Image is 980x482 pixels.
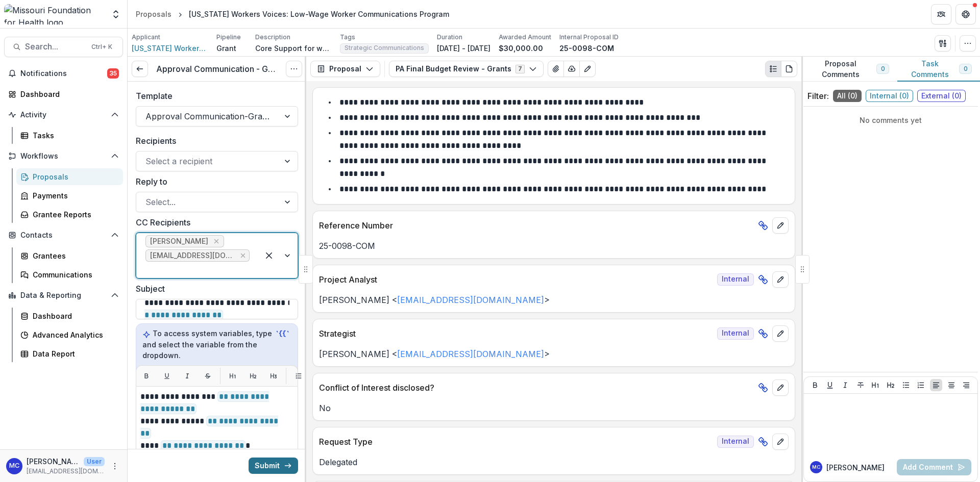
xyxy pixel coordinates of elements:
[4,227,123,243] button: Open Contacts
[772,217,789,234] button: edit
[249,458,298,474] button: Submit
[499,33,551,42] p: Awarded Amount
[897,57,980,82] button: Task Comments
[20,152,107,161] span: Workflows
[319,294,789,306] p: [PERSON_NAME] < >
[807,115,974,125] p: No comments yet
[310,61,380,77] button: Proposal
[20,89,115,99] div: Dashboard
[33,171,115,182] div: Proposals
[136,9,171,19] div: Proposals
[4,37,123,57] button: Search...
[255,33,290,42] p: Description
[16,206,123,223] a: Grantee Reports
[107,68,119,79] span: 35
[765,61,781,77] button: Plaintext view
[826,462,885,473] p: [PERSON_NAME]
[866,90,913,102] span: Internal ( 0 )
[16,266,123,283] a: Communications
[27,467,105,476] p: [EMAIL_ADDRESS][DOMAIN_NAME]
[931,4,951,24] button: Partners
[955,4,976,24] button: Get Help
[109,4,123,24] button: Open entity switcher
[136,216,292,229] label: CC Recipients
[340,33,355,42] p: Tags
[200,368,216,384] button: Strikethrough
[33,329,115,340] div: Advanced Analytics
[136,90,292,102] label: Template
[885,379,897,391] button: Heading 2
[25,42,85,52] span: Search...
[319,456,789,468] p: Delegated
[319,348,789,360] p: [PERSON_NAME] < >
[917,90,966,102] span: External ( 0 )
[579,61,596,77] button: Edit as form
[27,456,80,467] p: [PERSON_NAME]
[89,41,114,53] div: Ctrl + K
[216,43,236,54] p: Grant
[824,379,836,391] button: Underline
[136,175,292,188] label: Reply to
[4,65,123,82] button: Notifications35
[16,247,123,264] a: Grantees
[801,57,897,82] button: Proposal Comments
[33,130,115,141] div: Tasks
[807,90,829,102] p: Filter:
[16,345,123,362] a: Data Report
[245,368,261,384] button: H2
[16,308,123,324] a: Dashboard
[132,33,160,42] p: Applicant
[16,326,123,343] a: Advanced Analytics
[138,368,155,384] button: Bold
[211,236,222,246] div: Remove jean
[930,379,942,391] button: Align Left
[225,368,241,384] button: H1
[389,61,544,77] button: PA Final Budget Review - Grants7
[33,348,115,359] div: Data Report
[319,273,713,286] p: Project Analyst
[717,273,754,286] span: Internal
[33,190,115,201] div: Payments
[897,459,971,475] button: Add Comment
[812,465,820,470] div: Molly Crisp
[33,250,115,261] div: Grantees
[132,43,208,54] span: [US_STATE] Workers Center
[559,43,614,54] p: 25-0098-COM
[437,33,462,42] p: Duration
[20,231,107,240] span: Contacts
[136,283,292,295] label: Subject
[781,61,797,77] button: PDF view
[150,237,208,246] span: [PERSON_NAME]
[159,368,175,384] button: Underline
[319,382,754,394] p: Conflict of Interest disclosed?
[900,379,912,391] button: Bullet List
[286,61,302,77] button: Options
[265,368,282,384] button: H3
[319,436,713,448] p: Request Type
[772,325,789,342] button: edit
[290,368,307,384] button: List
[132,7,453,21] nav: breadcrumb
[437,43,491,54] p: [DATE] - [DATE]
[136,135,292,147] label: Recipients
[132,7,176,21] a: Proposals
[881,65,885,72] span: 0
[319,219,754,232] p: Reference Number
[960,379,972,391] button: Align Right
[833,90,862,102] span: All ( 0 )
[717,327,754,340] span: Internal
[33,311,115,321] div: Dashboard
[33,269,115,280] div: Communications
[109,460,121,472] button: More
[189,9,449,19] div: [US_STATE] Workers Voices: Low-Wage Worker Communications Program
[772,271,789,288] button: edit
[499,43,543,54] p: $30,000.00
[772,379,789,396] button: edit
[142,328,291,361] p: To access system variables, type and select the variable from the dropdown.
[20,69,107,78] span: Notifications
[156,64,278,74] h3: Approval Communication - Grant
[4,4,105,24] img: Missouri Foundation for Health logo
[16,168,123,185] a: Proposals
[274,328,291,339] code: `{{`
[20,291,107,300] span: Data & Reporting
